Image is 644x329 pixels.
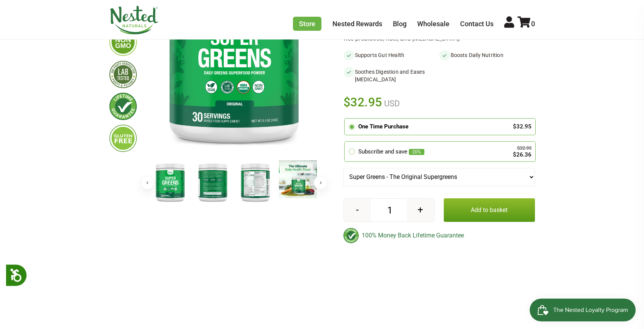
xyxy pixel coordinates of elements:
[343,50,439,60] li: Supports Gut Health
[531,20,535,28] span: 0
[109,28,137,56] img: gmofree
[407,199,434,221] button: +
[194,160,232,204] img: Super Greens - The Original Supergreens
[444,198,535,222] button: Add to basket
[344,199,371,221] button: -
[109,6,159,35] img: Nested Naturals
[530,299,636,321] iframe: Button to open loyalty program pop-up
[382,99,400,108] span: USD
[343,94,383,111] span: $32.95
[151,160,189,204] img: Super Greens - The Original Supergreens
[439,50,535,60] li: Boosts Daily Nutrition
[343,228,359,243] img: badge-lifetimeguarantee-color.svg
[109,61,137,88] img: thirdpartytested
[343,66,439,85] li: Soothes Digestion and Eases [MEDICAL_DATA]
[332,20,382,28] a: Nested Rewards
[236,160,274,204] img: Super Greens - The Original Supergreens
[314,176,328,190] button: Next
[343,228,535,243] div: 100% Money Back Lifetime Guarantee
[393,20,407,28] a: Blog
[109,125,137,152] img: glutenfree
[460,20,494,28] a: Contact Us
[293,17,321,31] a: Store
[109,93,137,120] img: lifetimeguarantee
[417,20,449,28] a: Wholesale
[517,20,535,28] a: 0
[279,160,317,198] img: Super Greens - The Original Supergreens
[141,176,154,190] button: Previous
